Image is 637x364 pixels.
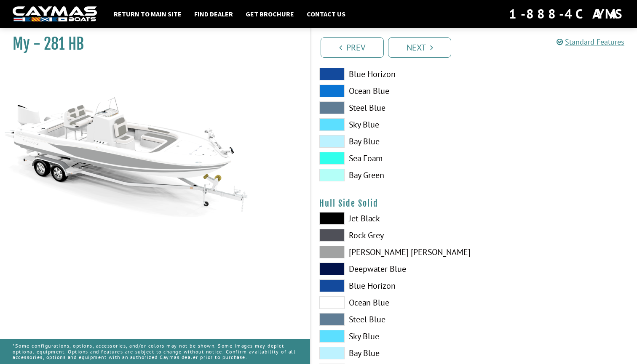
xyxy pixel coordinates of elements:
[319,212,466,225] label: Jet Black
[319,263,466,275] label: Deepwater Blue
[319,169,466,181] label: Bay Green
[319,246,466,258] label: [PERSON_NAME] [PERSON_NAME]
[190,8,237,19] a: Find Dealer
[319,229,466,242] label: Rock Grey
[13,6,97,22] img: white-logo-c9c8dbefe5ff5ceceb0f0178aa75bf4bb51f6bca0971e226c86eb53dfe498488.png
[319,313,466,326] label: Steel Blue
[13,35,289,53] h1: My - 281 HB
[319,118,466,131] label: Sky Blue
[319,85,466,97] label: Ocean Blue
[319,347,466,359] label: Bay Blue
[319,296,466,309] label: Ocean Blue
[319,279,466,292] label: Blue Horizon
[321,37,384,58] a: Prev
[302,8,350,19] a: Contact Us
[319,198,629,209] h4: Hull Side Solid
[110,8,186,19] a: Return to main site
[319,101,466,114] label: Steel Blue
[318,36,637,58] ul: Pagination
[388,37,451,58] a: Next
[319,68,466,80] label: Blue Horizon
[557,37,624,47] a: Standard Features
[13,339,297,364] p: *Some configurations, options, accessories, and/or colors may not be shown. Some images may depic...
[319,152,466,165] label: Sea Foam
[509,5,624,23] div: 1-888-4CAYMAS
[241,8,298,19] a: Get Brochure
[319,135,466,148] label: Bay Blue
[319,330,466,343] label: Sky Blue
